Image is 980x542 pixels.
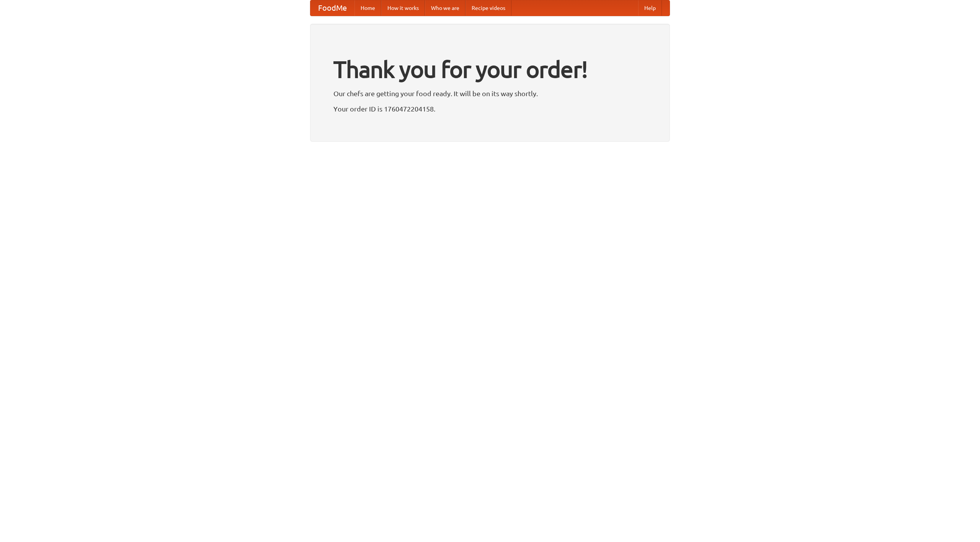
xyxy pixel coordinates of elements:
p: Your order ID is 1760472204158. [333,103,647,115]
a: How it works [381,0,425,16]
a: Who we are [425,0,465,16]
p: Our chefs are getting your food ready. It will be on its way shortly. [333,88,647,99]
a: Recipe videos [465,0,511,16]
a: Help [638,0,662,16]
h1: Thank you for your order! [333,51,647,88]
a: Home [354,0,381,16]
a: FoodMe [310,0,354,16]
